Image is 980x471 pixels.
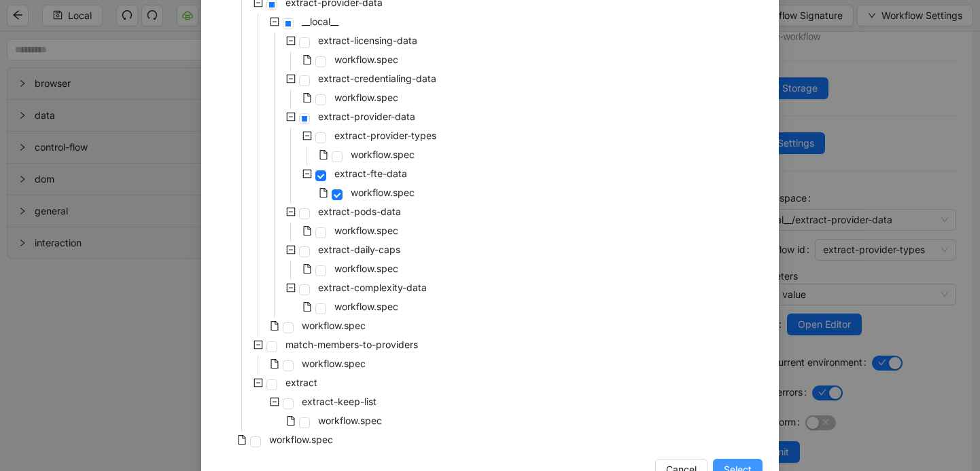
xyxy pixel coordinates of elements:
[286,207,296,216] span: minus-square
[319,150,328,159] span: file
[318,415,382,426] span: workflow.spec
[299,318,368,334] span: workflow.spec
[351,187,415,198] span: workflow.spec
[318,244,400,255] span: extract-daily-caps
[285,339,418,350] span: match-members-to-providers
[286,74,296,83] span: minus-square
[302,396,377,407] span: extract-keep-list
[332,261,401,277] span: workflow.spec
[266,432,336,448] span: workflow.spec
[315,413,385,429] span: workflow.spec
[332,52,401,68] span: workflow.spec
[302,55,312,64] span: file
[253,378,263,388] span: minus-square
[302,169,312,178] span: minus-square
[299,394,379,410] span: extract-keep-list
[334,225,398,236] span: workflow.spec
[332,166,410,182] span: extract-fte-data
[270,17,279,26] span: minus-square
[285,377,317,388] span: extract
[315,204,404,220] span: extract-pods-data
[332,299,401,315] span: workflow.spec
[334,54,398,65] span: workflow.spec
[334,301,398,312] span: workflow.spec
[270,397,279,407] span: minus-square
[283,337,421,353] span: match-members-to-providers
[334,263,398,274] span: workflow.spec
[348,185,417,201] span: workflow.spec
[286,112,296,121] span: minus-square
[286,245,296,255] span: minus-square
[318,73,436,84] span: extract-credentialing-data
[332,128,439,144] span: extract-provider-types
[302,320,366,331] span: workflow.spec
[269,434,333,445] span: workflow.spec
[348,147,417,163] span: workflow.spec
[302,358,366,369] span: workflow.spec
[318,206,401,217] span: extract-pods-data
[302,264,312,274] span: file
[315,280,430,296] span: extract-complexity-data
[334,130,436,141] span: extract-provider-types
[302,302,312,312] span: file
[319,188,328,197] span: file
[318,35,417,46] span: extract-licensing-data
[286,283,296,293] span: minus-square
[332,223,401,239] span: workflow.spec
[237,435,247,445] span: file
[334,168,407,179] span: extract-fte-data
[332,90,401,106] span: workflow.spec
[302,131,312,140] span: minus-square
[270,359,279,369] span: file
[302,93,312,102] span: file
[351,149,415,160] span: workflow.spec
[334,92,398,103] span: workflow.spec
[315,109,418,125] span: extract-provider-data
[286,416,296,426] span: file
[299,14,341,30] span: __local__
[286,36,296,45] span: minus-square
[253,340,263,350] span: minus-square
[270,321,279,331] span: file
[315,242,403,258] span: extract-daily-caps
[302,16,338,27] span: __local__
[318,282,427,293] span: extract-complexity-data
[318,111,415,122] span: extract-provider-data
[302,226,312,235] span: file
[283,375,320,391] span: extract
[315,33,420,49] span: extract-licensing-data
[299,356,368,372] span: workflow.spec
[315,71,439,87] span: extract-credentialing-data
